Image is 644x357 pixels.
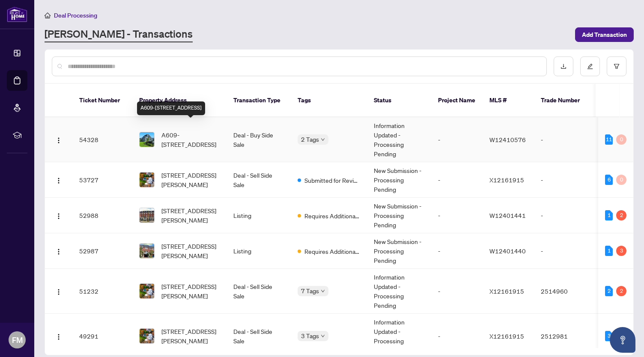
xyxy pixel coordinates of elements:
[367,117,431,162] td: Information Updated - Processing Pending
[52,173,66,187] button: Logo
[605,286,613,296] div: 2
[161,130,220,149] span: A609-[STREET_ADDRESS]
[489,211,526,219] span: W12401441
[304,211,360,220] span: Requires Additional Docs
[72,198,132,233] td: 52988
[431,269,483,314] td: -
[534,233,594,269] td: -
[534,198,594,233] td: -
[367,84,431,117] th: Status
[580,57,600,76] button: edit
[616,134,626,145] div: 0
[554,57,573,76] button: download
[140,244,154,258] img: thumbnail-img
[431,198,483,233] td: -
[301,331,319,341] span: 3 Tags
[321,137,325,142] span: down
[489,287,524,295] span: X12161915
[137,101,205,115] div: A609-[STREET_ADDRESS]
[52,284,66,298] button: Logo
[534,84,594,117] th: Trade Number
[534,269,594,314] td: 2514960
[161,241,220,260] span: [STREET_ADDRESS][PERSON_NAME]
[616,246,626,256] div: 3
[534,162,594,198] td: -
[55,289,62,295] img: Logo
[483,84,534,117] th: MLS #
[304,247,360,256] span: Requires Additional Docs
[227,84,291,117] th: Transaction Type
[72,84,132,117] th: Ticket Number
[607,57,626,76] button: filter
[72,117,132,162] td: 54328
[140,132,154,147] img: thumbnail-img
[52,208,66,222] button: Logo
[610,327,635,353] button: Open asap
[605,175,613,185] div: 6
[7,6,27,22] img: logo
[227,162,291,198] td: Deal - Sell Side Sale
[321,289,325,293] span: down
[605,246,613,256] div: 1
[614,63,620,69] span: filter
[52,329,66,343] button: Logo
[431,233,483,269] td: -
[431,84,483,117] th: Project Name
[161,282,220,300] span: [STREET_ADDRESS][PERSON_NAME]
[161,327,220,345] span: [STREET_ADDRESS][PERSON_NAME]
[161,170,220,189] span: [STREET_ADDRESS][PERSON_NAME]
[227,269,291,314] td: Deal - Sell Side Sale
[561,63,566,69] span: download
[605,210,613,220] div: 1
[582,28,627,42] span: Add Transaction
[52,133,66,146] button: Logo
[45,27,193,42] a: [PERSON_NAME] - Transactions
[45,12,51,18] span: home
[301,286,319,296] span: 7 Tags
[227,198,291,233] td: Listing
[489,247,526,255] span: W12401440
[140,173,154,187] img: thumbnail-img
[291,84,367,117] th: Tags
[227,117,291,162] td: Deal - Buy Side Sale
[616,210,626,220] div: 2
[161,206,220,225] span: [STREET_ADDRESS][PERSON_NAME]
[55,333,62,340] img: Logo
[55,248,62,255] img: Logo
[54,12,97,19] span: Deal Processing
[72,233,132,269] td: 52987
[132,84,227,117] th: Property Address
[227,233,291,269] td: Listing
[304,176,360,185] span: Submitted for Review
[72,162,132,198] td: 53727
[321,334,325,338] span: down
[367,233,431,269] td: New Submission - Processing Pending
[301,134,319,144] span: 2 Tags
[616,286,626,296] div: 2
[605,331,613,341] div: 3
[367,198,431,233] td: New Submission - Processing Pending
[72,269,132,314] td: 51232
[55,213,62,220] img: Logo
[605,134,613,145] div: 11
[55,137,62,144] img: Logo
[140,284,154,298] img: thumbnail-img
[534,117,594,162] td: -
[616,175,626,185] div: 0
[575,27,634,42] button: Add Transaction
[431,162,483,198] td: -
[587,63,593,69] span: edit
[55,177,62,184] img: Logo
[489,332,524,340] span: X12161915
[367,162,431,198] td: New Submission - Processing Pending
[140,329,154,343] img: thumbnail-img
[431,117,483,162] td: -
[52,244,66,258] button: Logo
[489,136,526,143] span: W12410576
[367,269,431,314] td: Information Updated - Processing Pending
[140,208,154,223] img: thumbnail-img
[489,176,524,184] span: X12161915
[12,334,23,346] span: FM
